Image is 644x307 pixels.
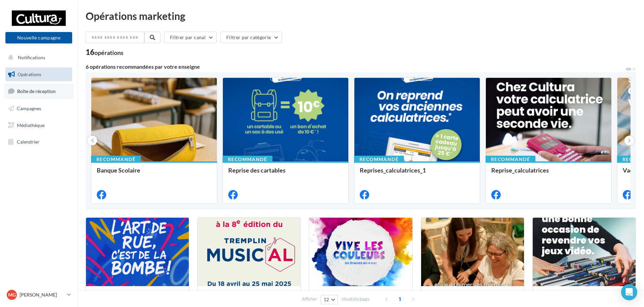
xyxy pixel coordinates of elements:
span: Afficher [302,296,317,302]
button: Filtrer par canal [164,32,217,43]
a: MG [PERSON_NAME] [5,288,72,301]
div: Reprise des cartables [228,167,343,180]
div: 16 [86,49,123,56]
div: Opérations marketing [86,11,636,21]
span: 1 [394,294,405,304]
button: Nouvelle campagne [5,32,72,43]
div: Recommandé [223,156,272,163]
div: Recommandé [91,156,141,163]
span: 12 [324,297,329,302]
span: résultats/page [342,296,370,302]
span: Boîte de réception [17,88,56,94]
button: Notifications [4,51,71,65]
span: Campagnes [17,105,41,111]
div: Reprises_calculatrices_1 [360,167,474,180]
span: Calendrier [17,139,39,145]
a: Calendrier [4,135,74,149]
a: Opérations [4,67,74,82]
div: Reprise_calculatrices [491,167,606,180]
button: 12 [321,295,338,304]
a: Boîte de réception [4,84,74,98]
div: Recommandé [354,156,404,163]
span: MG [8,291,16,298]
div: Recommandé [486,156,535,163]
span: Notifications [18,55,45,60]
div: 6 opérations recommandées par votre enseigne [86,64,625,69]
p: [PERSON_NAME] [20,291,64,298]
button: Filtrer par catégorie [221,32,282,43]
div: Open Intercom Messenger [621,284,637,300]
div: Banque Scolaire [97,167,211,180]
div: opérations [94,50,123,56]
span: Médiathèque [17,122,45,128]
a: Campagnes [4,101,74,116]
span: Opérations [18,71,41,77]
a: Médiathèque [4,118,74,132]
